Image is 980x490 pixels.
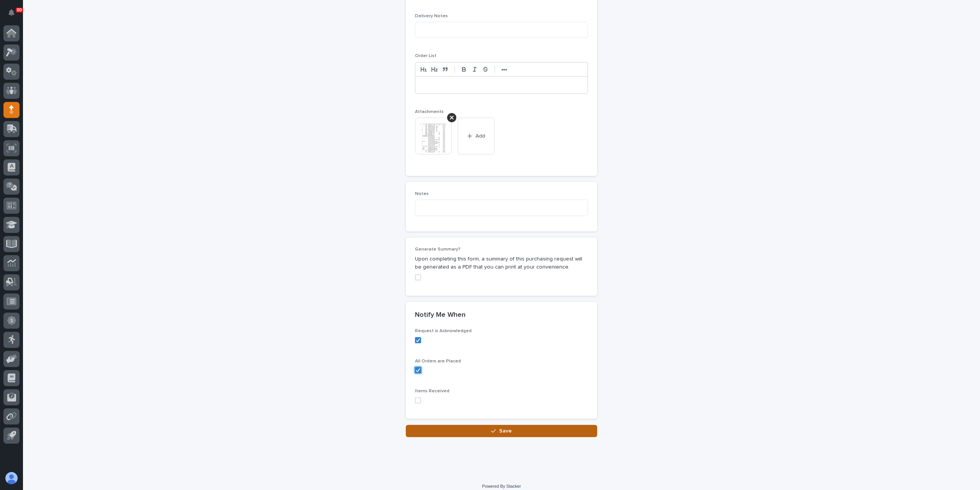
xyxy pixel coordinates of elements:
h2: Notify Me When [415,311,465,320]
p: Upon completing this form, a summary of this purchasing request will be generated as a PDF that y... [415,255,588,271]
span: All Orders are Placed [415,359,461,364]
span: Order List [415,54,436,58]
button: Notifications [3,5,20,21]
span: Add [475,133,485,139]
span: Attachments [415,110,444,114]
button: ••• [499,65,510,74]
button: Add [458,118,495,154]
div: Notifications80 [10,9,20,21]
span: Delivery Notes [415,14,448,18]
span: Generate Summary? [415,247,461,252]
p: 80 [17,7,22,13]
span: Items Received [415,389,449,393]
span: Notes [415,192,429,196]
button: users-avatar [3,470,20,486]
span: Request is Acknowledged [415,329,472,333]
button: Save [406,425,597,437]
a: Powered By Stacker [482,484,521,488]
strong: ••• [501,67,507,73]
span: Save [499,428,512,434]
